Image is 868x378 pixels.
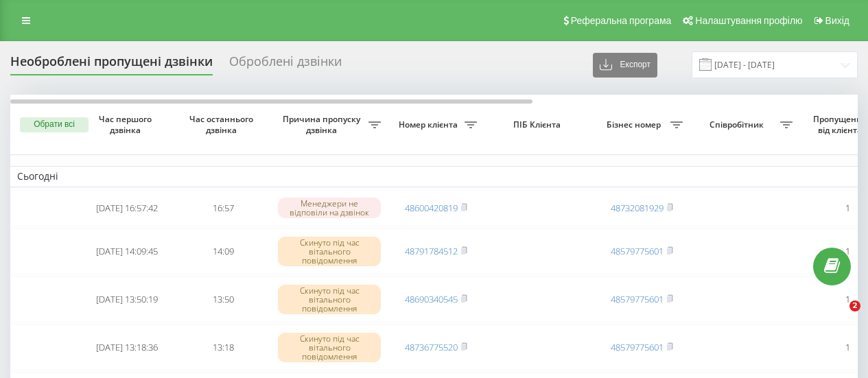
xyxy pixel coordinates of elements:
[90,114,164,135] span: Час першого дзвінка
[405,245,458,257] a: 48791784512
[821,300,854,333] iframe: Intercom live chat
[593,53,657,78] button: Експорт
[79,228,175,274] td: [DATE] 14:09:45
[79,324,175,370] td: [DATE] 13:18:36
[20,117,89,132] button: Обрати всі
[696,119,780,130] span: Співробітник
[405,341,458,353] a: 48736775520
[825,15,849,26] span: Вихід
[186,114,260,135] span: Час останнього дзвінка
[695,15,802,26] span: Налаштування профілю
[175,276,271,322] td: 13:50
[79,190,175,226] td: [DATE] 16:57:42
[229,54,342,75] div: Оброблені дзвінки
[175,228,271,274] td: 14:09
[611,202,664,214] a: 48732081929
[175,190,271,226] td: 16:57
[278,333,381,363] div: Скинуто під час вітального повідомлення
[10,54,213,75] div: Необроблені пропущені дзвінки
[405,202,458,214] a: 48600420819
[278,198,381,218] div: Менеджери не відповіли на дзвінок
[278,285,381,315] div: Скинуто під час вітального повідомлення
[611,341,664,353] a: 48579775601
[571,15,672,26] span: Реферальна програма
[79,276,175,322] td: [DATE] 13:50:19
[849,300,860,311] span: 2
[175,324,271,370] td: 13:18
[495,119,582,130] span: ПІБ Клієнта
[405,293,458,305] a: 48690340545
[611,245,664,257] a: 48579775601
[278,114,368,135] span: Причина пропуску дзвінка
[278,237,381,267] div: Скинуто під час вітального повідомлення
[600,119,670,130] span: Бізнес номер
[611,293,664,305] a: 48579775601
[395,119,465,130] span: Номер клієнта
